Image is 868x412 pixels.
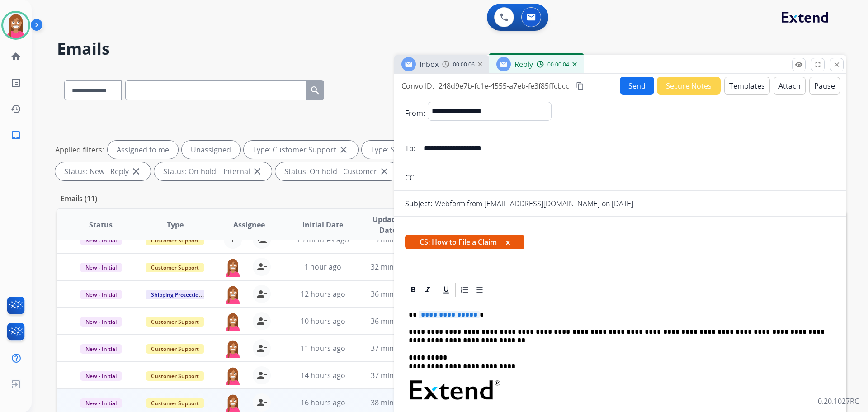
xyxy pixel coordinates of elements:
[302,219,343,230] span: Initial Date
[146,371,204,381] span: Customer Support
[620,77,654,95] button: Send
[301,343,345,353] span: 11 hours ago
[379,166,390,177] mat-icon: close
[10,104,21,114] mat-icon: history
[80,290,122,299] span: New - Initial
[89,219,113,230] span: Status
[131,166,142,177] mat-icon: close
[80,263,122,272] span: New - Initial
[833,61,841,69] mat-icon: close
[146,344,204,354] span: Customer Support
[435,198,633,209] p: Webform from [EMAIL_ADDRESS][DOMAIN_NAME] on [DATE]
[310,85,321,96] mat-icon: search
[405,108,425,118] p: From:
[362,141,480,159] div: Type: Shipping Protection
[453,61,475,68] span: 00:00:06
[80,344,122,354] span: New - Initial
[224,258,242,277] img: agent-avatar
[256,397,267,408] mat-icon: person_remove
[657,77,721,95] button: Secure Notes
[146,263,204,272] span: Customer Support
[401,81,434,91] p: Convo ID:
[57,193,101,204] p: Emails (11)
[818,396,859,407] p: 0.20.1027RC
[439,81,569,91] span: 248d9e7b-fc1e-4555-a7eb-fe3f85ffcbcc
[252,166,263,177] mat-icon: close
[10,51,21,62] mat-icon: home
[301,370,345,380] span: 14 hours ago
[421,283,434,297] div: Italic
[10,77,21,88] mat-icon: list_alt
[576,82,584,90] mat-icon: content_copy
[167,219,184,230] span: Type
[301,398,345,407] span: 16 hours ago
[405,235,524,249] span: CS: How to File a Claim
[256,289,267,299] mat-icon: person_remove
[458,283,472,297] div: Ordered List
[224,339,242,358] img: agent-avatar
[233,219,265,230] span: Assignee
[146,317,204,327] span: Customer Support
[108,141,178,159] div: Assigned to me
[795,61,803,69] mat-icon: remove_red_eye
[244,141,358,159] div: Type: Customer Support
[405,172,416,183] p: CC:
[814,61,822,69] mat-icon: fullscreen
[724,77,770,95] button: Templates
[224,312,242,331] img: agent-avatar
[547,61,569,68] span: 00:00:04
[371,316,423,326] span: 36 minutes ago
[371,289,423,299] span: 36 minutes ago
[55,144,104,155] p: Applied filters:
[405,198,432,209] p: Subject:
[406,283,420,297] div: Bold
[3,13,28,38] img: avatar
[371,262,423,272] span: 32 minutes ago
[338,144,349,155] mat-icon: close
[154,162,272,180] div: Status: On-hold – Internal
[146,290,208,299] span: Shipping Protection
[514,59,533,69] span: Reply
[420,59,439,69] span: Inbox
[371,343,423,353] span: 37 minutes ago
[368,214,409,236] span: Updated Date
[10,130,21,141] mat-icon: inbox
[256,343,267,354] mat-icon: person_remove
[256,261,267,272] mat-icon: person_remove
[506,237,510,247] button: x
[439,283,453,297] div: Underline
[774,77,806,95] button: Attach
[301,316,345,326] span: 10 hours ago
[809,77,840,95] button: Pause
[80,398,122,408] span: New - Initial
[80,317,122,327] span: New - Initial
[301,289,345,299] span: 12 hours ago
[57,40,846,58] h2: Emails
[224,366,242,385] img: agent-avatar
[472,283,486,297] div: Bullet List
[55,162,151,180] div: Status: New - Reply
[80,371,122,381] span: New - Initial
[256,316,267,327] mat-icon: person_remove
[371,370,423,380] span: 37 minutes ago
[405,143,415,154] p: To:
[275,162,399,180] div: Status: On-hold - Customer
[256,370,267,381] mat-icon: person_remove
[182,141,240,159] div: Unassigned
[371,398,423,407] span: 38 minutes ago
[304,262,341,272] span: 1 hour ago
[224,285,242,304] img: agent-avatar
[146,398,204,408] span: Customer Support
